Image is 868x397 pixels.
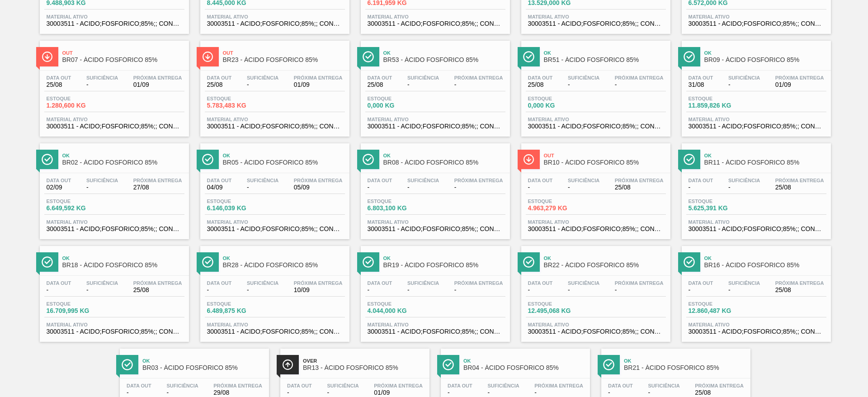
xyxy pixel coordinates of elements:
[684,51,695,62] img: Ícone
[689,117,824,122] span: Material ativo
[374,383,423,388] span: Próxima Entrega
[528,184,553,191] span: -
[287,389,312,396] span: -
[166,389,198,396] span: -
[775,178,824,183] span: Próxima Entrega
[47,102,110,109] span: 1.280,600 KG
[368,328,503,335] span: 30003511 - ACIDO;FOSFORICO;85%;; CONTAINER
[294,178,343,183] span: Próxima Entrega
[127,389,151,396] span: -
[514,137,675,239] a: ÍconeOutBR10 - ÁCIDO FOSFÓRICO 85%Data out-Suficiência-Próxima Entrega25/08Estoque4.963,279 KGMat...
[407,287,439,293] span: -
[684,154,695,165] img: Ícone
[42,51,53,62] img: Ícone
[775,184,824,191] span: 25/08
[689,328,824,335] span: 30003511 - ACIDO;FOSFORICO;85%;; CONTAINER
[86,81,118,88] span: -
[193,239,354,342] a: ÍconeOkBR28 - ÁCIDO FOSFÓRICO 85%Data out-Suficiência-Próxima Entrega10/09Estoque6.489,875 KGMate...
[689,81,713,88] span: 31/08
[368,226,503,232] span: 30003511 - ACIDO;FOSFORICO;85%;; CONTAINER
[247,81,278,88] span: -
[202,51,213,62] img: Ícone
[354,137,514,239] a: ÍconeOkBR08 - ÁCIDO FOSFÓRICO 85%Data out-Suficiência-Próxima Entrega-Estoque6.803,100 KGMaterial...
[675,239,835,342] a: ÍconeOkBR16 - ÁCIDO FOSFÓRICO 85%Data out-Suficiência-Próxima Entrega25/08Estoque12.860,487 KGMat...
[62,50,184,56] span: Out
[544,255,666,261] span: Ok
[47,75,71,80] span: Data out
[374,389,423,396] span: 01/09
[47,184,71,191] span: 02/09
[615,81,664,88] span: -
[47,219,182,225] span: Material ativo
[704,255,826,261] span: Ok
[223,57,345,63] span: BR23 - ÁCIDO FOSFÓRICO 85%
[544,262,666,269] span: BR22 - ÁCIDO FOSFÓRICO 85%
[528,280,553,286] span: Data out
[207,328,343,335] span: 30003511 - ACIDO;FOSFORICO;85%;; CONTAINER
[207,123,343,130] span: 30003511 - ACIDO;FOSFORICO;85%;; CONTAINER
[528,322,664,327] span: Material ativo
[775,81,824,88] span: 01/09
[207,75,232,80] span: Data out
[368,96,431,101] span: Estoque
[528,20,664,27] span: 30003511 - ACIDO;FOSFORICO;85%;; CONTAINER
[487,389,519,396] span: -
[695,389,744,396] span: 25/08
[528,301,591,307] span: Estoque
[294,280,343,286] span: Próxima Entrega
[368,75,392,80] span: Data out
[689,184,713,191] span: -
[615,75,664,80] span: Próxima Entrega
[368,20,503,27] span: 30003511 - ACIDO;FOSFORICO;85%;; CONTAINER
[62,262,184,269] span: BR18 - ÁCIDO FOSFÓRICO 85%
[568,75,599,80] span: Suficiência
[207,198,270,204] span: Estoque
[33,137,193,239] a: ÍconeOkBR02 - ÁCIDO FOSFÓRICO 85%Data out02/09Suficiência-Próxima Entrega27/08Estoque6.649,592 KG...
[354,34,514,137] a: ÍconeOkBR53 - ÁCIDO FOSFÓRICO 85%Data out25/08Suficiência-Próxima Entrega-Estoque0,000 KGMaterial...
[523,51,534,62] img: Ícone
[704,159,826,166] span: BR11 - ÁCIDO FOSFÓRICO 85%
[86,178,118,183] span: Suficiência
[689,123,824,130] span: 30003511 - ACIDO;FOSFORICO;85%;; CONTAINER
[133,280,182,286] span: Próxima Entrega
[695,383,744,388] span: Próxima Entrega
[207,102,270,109] span: 5.783,483 KG
[454,178,503,183] span: Próxima Entrega
[62,153,184,158] span: Ok
[142,364,264,371] span: BR03 - ÁCIDO FOSFÓRICO 85%
[368,123,503,130] span: 30003511 - ACIDO;FOSFORICO;85%;; CONTAINER
[86,287,118,293] span: -
[42,154,53,165] img: Ícone
[133,287,182,293] span: 25/08
[47,226,182,232] span: 30003511 - ACIDO;FOSFORICO;85%;; CONTAINER
[166,383,198,388] span: Suficiência
[47,280,71,286] span: Data out
[568,81,599,88] span: -
[528,198,591,204] span: Estoque
[202,154,213,165] img: Ícone
[368,102,431,109] span: 0,000 KG
[207,219,343,225] span: Material ativo
[728,287,760,293] span: -
[47,123,182,130] span: 30003511 - ACIDO;FOSFORICO;85%;; CONTAINER
[448,383,472,388] span: Data out
[223,262,345,269] span: BR28 - ÁCIDO FOSFÓRICO 85%
[689,198,752,204] span: Estoque
[133,81,182,88] span: 01/09
[47,307,110,314] span: 16.709,995 KG
[383,262,505,269] span: BR19 - ÁCIDO FOSFÓRICO 85%
[247,280,278,286] span: Suficiência
[648,383,679,388] span: Suficiência
[454,81,503,88] span: -
[689,205,752,212] span: 5.625,391 KG
[223,50,345,56] span: Out
[608,389,633,396] span: -
[142,358,264,364] span: Ok
[193,34,354,137] a: ÍconeOutBR23 - ÁCIDO FOSFÓRICO 85%Data out25/08Suficiência-Próxima Entrega01/09Estoque5.783,483 K...
[193,137,354,239] a: ÍconeOkBR05 - ÁCIDO FOSFÓRICO 85%Data out04/09Suficiência-Próxima Entrega05/09Estoque6.146,039 KG...
[363,154,374,165] img: Ícone
[368,287,392,293] span: -
[47,178,71,183] span: Data out
[523,256,534,268] img: Ícone
[528,205,591,212] span: 4.963,279 KG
